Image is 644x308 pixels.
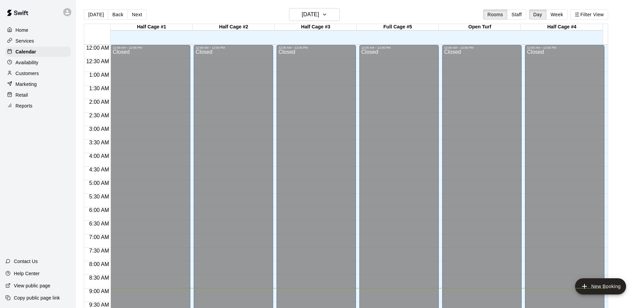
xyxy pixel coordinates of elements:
p: Copy public page link [14,294,60,301]
div: 12:00 AM – 12:00 PM [196,46,271,49]
p: Retail [16,92,28,98]
p: Home [16,27,28,33]
span: 12:00 AM [85,45,111,51]
button: Filter View [570,9,608,20]
span: 1:30 AM [88,86,111,91]
span: 7:00 AM [88,234,111,240]
p: Marketing [16,81,37,88]
span: 5:30 AM [88,194,111,199]
div: 12:00 AM – 12:00 PM [527,46,602,49]
div: Half Cage #2 [193,24,275,30]
button: Rooms [483,9,507,20]
a: Customers [5,68,71,78]
div: Half Cage #3 [275,24,357,30]
span: 5:00 AM [88,180,111,186]
div: Full Cage #5 [357,24,439,30]
span: 8:30 AM [88,275,111,281]
div: Open Turf [439,24,521,30]
span: 2:30 AM [88,113,111,118]
div: Half Cage #1 [111,24,193,30]
button: Week [546,9,568,20]
a: Availability [5,57,71,68]
p: View public page [14,282,50,289]
a: Services [5,36,71,46]
a: Home [5,25,71,35]
span: 6:30 AM [88,221,111,227]
button: Day [529,9,547,20]
span: 1:00 AM [88,72,111,78]
span: 3:00 AM [88,126,111,132]
span: 4:30 AM [88,167,111,172]
button: add [575,278,626,294]
div: Half Cage #4 [521,24,603,30]
div: 12:00 AM – 12:00 PM [279,46,354,49]
p: Calendar [16,48,36,55]
span: 7:30 AM [88,248,111,254]
a: Marketing [5,79,71,89]
span: 9:30 AM [88,302,111,308]
button: Back [108,9,128,20]
div: 12:00 AM – 12:00 PM [444,46,520,49]
a: Retail [5,90,71,100]
p: Services [16,38,34,44]
div: 12:00 AM – 12:00 PM [113,46,188,49]
a: Reports [5,101,71,111]
span: 4:00 AM [88,153,111,159]
span: 6:00 AM [88,207,111,213]
button: [DATE] [289,8,340,21]
button: [DATE] [84,9,108,20]
span: 2:00 AM [88,99,111,105]
p: Customers [16,70,39,77]
div: 12:00 AM – 12:00 PM [361,46,437,49]
a: Calendar [5,47,71,57]
p: Help Center [14,270,40,277]
span: 12:30 AM [85,58,111,64]
span: 3:30 AM [88,140,111,145]
p: Availability [16,59,39,66]
span: 9:00 AM [88,288,111,294]
p: Reports [16,102,32,109]
p: Contact Us [14,258,38,265]
button: Next [127,9,146,20]
span: 8:00 AM [88,261,111,267]
h6: [DATE] [302,10,319,19]
button: Staff [507,9,526,20]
